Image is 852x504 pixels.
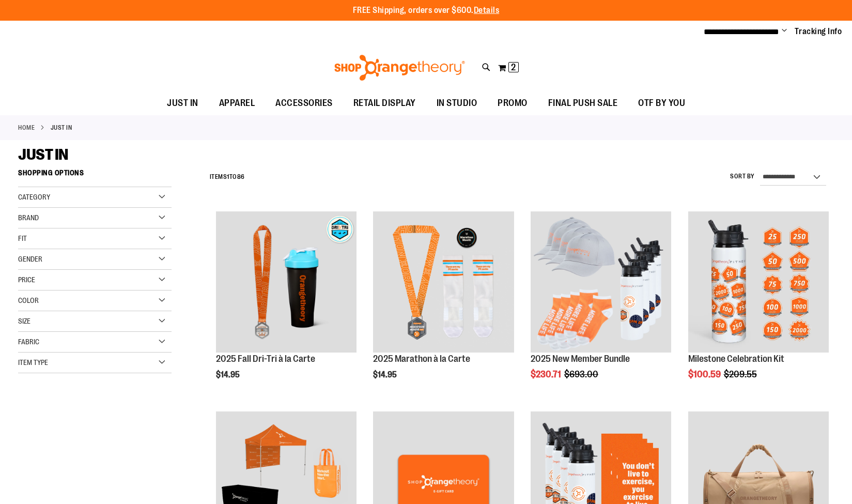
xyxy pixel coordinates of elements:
[219,91,255,115] span: APPAREL
[237,173,245,180] span: 86
[18,317,30,325] span: Size
[210,169,245,185] h2: Items to
[373,211,514,354] a: 2025 Marathon à la Carte
[688,354,784,364] a: Milestone Celebration Kit
[18,358,48,366] span: Item Type
[333,55,467,81] img: Shop Orangetheory
[216,211,357,352] img: 2025 Fall Dri-Tri à la Carte
[638,91,685,115] span: OTF BY YOU
[18,296,39,304] span: Color
[498,91,528,115] span: PROMO
[18,276,35,284] span: Price
[426,91,488,115] a: IN STUDIO
[373,354,470,364] a: 2025 Marathon à la Carte
[730,172,755,181] label: Sort By
[531,369,563,379] span: $230.71
[688,369,722,379] span: $100.59
[353,91,416,115] span: RETAIL DISPLAY
[683,206,834,406] div: product
[265,91,343,115] a: ACCESSORIES
[167,91,198,115] span: JUST IN
[688,211,829,354] a: Milestone Celebration Kit
[795,26,842,37] a: Tracking Info
[209,91,266,115] a: APPAREL
[275,91,333,115] span: ACCESSORIES
[511,62,516,72] span: 2
[18,234,27,242] span: Fit
[343,91,426,115] a: RETAIL DISPLAY
[373,211,514,352] img: 2025 Marathon à la Carte
[548,91,618,115] span: FINAL PUSH SALE
[353,5,500,17] p: FREE Shipping, orders over $600.
[18,213,39,222] span: Brand
[227,173,229,180] span: 1
[782,26,787,37] button: Account menu
[368,206,519,406] div: product
[216,354,315,364] a: 2025 Fall Dri-Tri à la Carte
[18,123,35,132] a: Home
[474,6,500,15] a: Details
[373,370,398,379] span: $14.95
[157,91,209,115] a: JUST IN
[525,206,676,406] div: product
[216,370,241,379] span: $14.95
[216,211,357,354] a: 2025 Fall Dri-Tri à la Carte
[531,354,630,364] a: 2025 New Member Bundle
[211,206,362,406] div: product
[531,211,671,352] img: 2025 New Member Bundle
[51,123,72,132] strong: JUST IN
[628,91,695,115] a: OTF BY YOU
[18,338,39,346] span: Fabric
[531,211,671,354] a: 2025 New Member Bundle
[538,91,628,115] a: FINAL PUSH SALE
[18,164,172,187] strong: Shopping Options
[724,369,758,379] span: $209.55
[688,211,829,352] img: Milestone Celebration Kit
[18,146,68,163] span: JUST IN
[18,193,50,201] span: Category
[564,369,600,379] span: $693.00
[487,91,538,115] a: PROMO
[437,91,477,115] span: IN STUDIO
[18,255,42,263] span: Gender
